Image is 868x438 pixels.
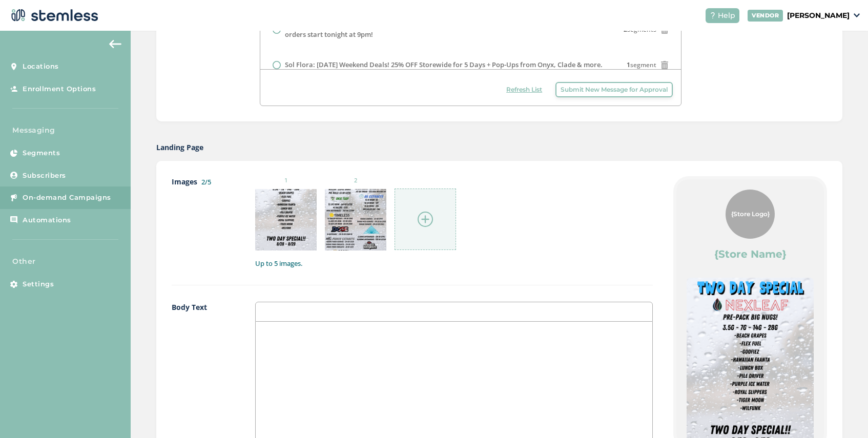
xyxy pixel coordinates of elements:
[718,10,735,21] span: Help
[710,12,716,18] img: icon-help-white-03924b79.svg
[23,61,59,72] span: Locations
[748,10,783,22] div: VENDOR
[156,142,203,153] label: Landing Page
[325,176,386,185] small: 2
[23,193,111,203] span: On-demand Campaigns
[23,171,66,181] span: Subscribers
[172,176,235,268] label: Images
[731,210,770,219] span: {Store Logo}
[561,85,668,94] span: Submit New Message for Approval
[23,279,54,289] span: Settings
[418,212,433,227] img: icon-circle-plus-45441306.svg
[23,148,60,158] span: Segments
[109,40,121,48] img: icon-arrow-back-accent-c549486e.svg
[8,5,98,26] img: logo-dark-0685b13c.svg
[23,84,96,94] span: Enrollment Options
[255,176,317,185] small: 1
[255,189,317,251] img: Igw62QJjIzlDLIsL0+aX5DfMcP6XXQiaLxEIkAAAAASUVORK5CYII=
[506,85,542,94] span: Refresh List
[201,177,211,186] label: 2/5
[714,247,787,261] label: {Store Name}
[627,60,656,70] span: segment
[255,259,653,269] label: Up to 5 images.
[624,25,627,34] strong: 2
[854,13,860,17] img: icon_down-arrow-small-66adaf34.svg
[501,82,547,97] button: Refresh List
[285,60,603,70] label: Sol Flora: [DATE] Weekend Deals! 25% OFF Storewide for 5 Days + Pop-Ups from Onyx, Clade & more.
[555,82,673,97] button: Submit New Message for Approval
[23,215,71,225] span: Automations
[627,60,630,69] strong: 1
[787,10,850,21] p: [PERSON_NAME]
[325,189,386,251] img: TFy7HcwAAAABJRU5ErkJggg==
[817,389,868,438] iframe: Chat Widget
